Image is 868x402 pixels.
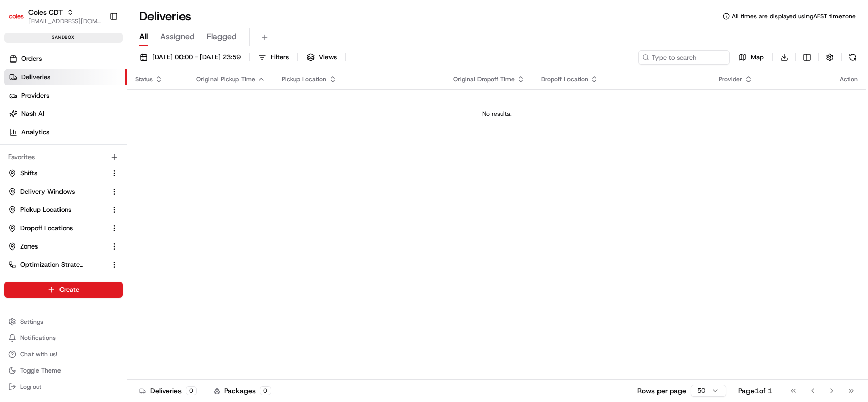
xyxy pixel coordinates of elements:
div: No results. [131,110,862,118]
button: [DATE] 00:00 - [DATE] 23:59 [135,50,245,65]
a: Pickup Locations [8,205,106,214]
input: Type to search [638,50,730,65]
span: Create [59,285,79,294]
button: Toggle Theme [4,363,123,378]
button: Pickup Locations [4,202,123,218]
span: Log out [20,383,41,391]
a: Optimization Strategy [8,260,106,269]
span: All [139,30,148,43]
div: Page 1 of 1 [738,386,772,396]
a: Providers [4,87,127,104]
span: Zones [20,242,38,251]
button: Coles CDT [28,7,63,17]
span: Original Dropoff Time [453,75,515,83]
button: Map [734,50,768,65]
span: Original Pickup Time [196,75,255,83]
div: sandbox [4,33,123,43]
button: Delivery Windows [4,183,123,200]
span: Chat with us! [20,350,57,358]
button: [EMAIL_ADDRESS][DOMAIN_NAME] [28,17,101,25]
a: Shifts [8,169,106,178]
span: Provider [719,75,742,83]
div: Favorites [4,149,123,165]
span: Notifications [20,334,56,342]
a: Nash AI [4,106,127,122]
button: Create [4,282,123,298]
button: Optimization Strategy [4,257,123,273]
span: Filters [271,53,289,62]
h1: Deliveries [139,8,191,24]
div: 0 [186,386,197,395]
button: Dropoff Locations [4,220,123,236]
button: Notifications [4,331,123,345]
span: Assigned [160,30,195,43]
span: Map [751,53,764,62]
span: Shifts [20,169,37,178]
span: Dropoff Locations [20,224,73,233]
button: Chat with us! [4,347,123,361]
button: Coles CDTColes CDT[EMAIL_ADDRESS][DOMAIN_NAME] [4,4,105,28]
p: Rows per page [637,386,686,396]
button: Views [302,50,341,65]
span: All times are displayed using AEST timezone [732,12,856,20]
span: Analytics [21,128,49,137]
span: Flagged [207,30,237,43]
span: Views [319,53,337,62]
span: [DATE] 00:00 - [DATE] 23:59 [152,53,241,62]
button: Refresh [846,50,860,65]
a: Orders [4,51,127,67]
button: Zones [4,238,123,255]
div: Action [840,75,858,83]
div: Packages [214,386,271,396]
span: Delivery Windows [20,187,75,196]
a: Zones [8,242,106,251]
span: Pickup Location [282,75,326,83]
button: Log out [4,380,123,394]
div: Deliveries [139,386,197,396]
a: Deliveries [4,69,127,85]
span: Dropoff Location [541,75,588,83]
span: Optimization Strategy [20,260,84,269]
div: 0 [260,386,271,395]
button: Shifts [4,165,123,181]
img: Coles CDT [8,8,24,24]
a: Delivery Windows [8,187,106,196]
a: Dropoff Locations [8,224,106,233]
span: Pickup Locations [20,205,71,214]
span: Deliveries [21,73,50,82]
span: Toggle Theme [20,366,61,375]
button: Filters [254,50,293,65]
span: Settings [20,318,43,326]
span: Status [135,75,153,83]
span: Providers [21,91,49,100]
span: Nash AI [21,109,44,118]
button: Settings [4,315,123,329]
span: Orders [21,54,42,64]
a: Analytics [4,124,127,140]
